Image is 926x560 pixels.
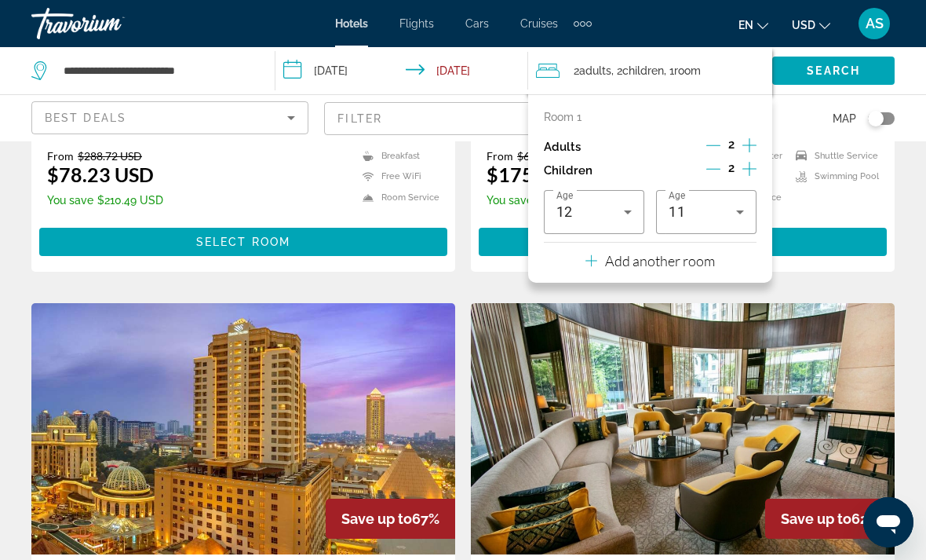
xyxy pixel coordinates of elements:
button: Extra navigation items [574,11,592,36]
button: Select Room [479,228,887,256]
a: Hotels [335,17,368,30]
button: Increment children [742,159,756,182]
span: Room [674,64,701,77]
span: Save up to [781,511,851,527]
a: Cars [465,17,489,30]
button: Decrement children [706,161,720,180]
ins: $175.90 USD [487,163,605,186]
span: Search [807,64,860,77]
p: Children [544,164,592,178]
ins: $78.23 USD [47,163,154,186]
li: Free WiFi [355,170,439,184]
span: Age [669,190,685,201]
span: You save [47,194,93,207]
button: Change language [738,13,768,36]
button: Search [772,57,895,85]
button: Increment adults [742,135,756,159]
a: Cruises [520,17,558,30]
p: $210.49 USD [47,194,163,207]
span: From [487,149,513,163]
button: Decrement adults [706,137,720,156]
span: Adults [579,64,611,77]
span: Select Room [196,236,290,248]
iframe: Кнопка запуска окна обмена сообщениями [863,497,913,547]
a: Travorium [31,3,188,44]
li: Room Service [355,191,439,204]
span: USD [792,19,815,31]
a: Select Room [479,231,887,248]
span: Age [556,190,573,201]
span: 12 [556,203,573,220]
button: Toggle map [856,112,895,126]
span: 11 [669,203,685,220]
img: Hotel image [471,303,895,555]
p: Add another room [605,252,715,269]
li: Shuttle Service [788,149,879,163]
del: $288.72 USD [78,149,142,163]
span: AS [866,16,884,31]
span: 2 [728,162,735,174]
span: en [738,19,753,31]
button: Change currency [792,13,830,36]
span: You save [487,194,533,207]
button: Select Room [39,228,447,256]
button: Check-in date: Oct 3, 2025 Check-out date: Oct 6, 2025 [275,47,527,94]
button: Add another room [585,243,715,275]
span: 2 [728,138,735,151]
del: $623.69 USD [517,149,581,163]
mat-select: Sort by [45,108,295,127]
span: From [47,149,74,163]
button: Travelers: 2 adults, 2 children [528,47,772,94]
span: Save up to [341,511,412,527]
span: Children [622,64,664,77]
div: 62% [765,499,895,539]
p: Room 1 [544,111,581,123]
button: Filter [324,101,601,136]
p: Adults [544,141,581,154]
span: Best Deals [45,112,126,124]
span: Map [833,108,856,130]
a: Flights [399,17,434,30]
p: $447.79 USD [487,194,605,207]
img: Hotel image [31,303,455,555]
li: Swimming Pool [788,170,879,184]
span: 2 [574,60,611,82]
a: Select Room [39,231,447,248]
div: 67% [326,499,455,539]
li: Breakfast [355,149,439,163]
span: , 1 [664,60,701,82]
button: User Menu [854,7,895,40]
span: , 2 [611,60,664,82]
